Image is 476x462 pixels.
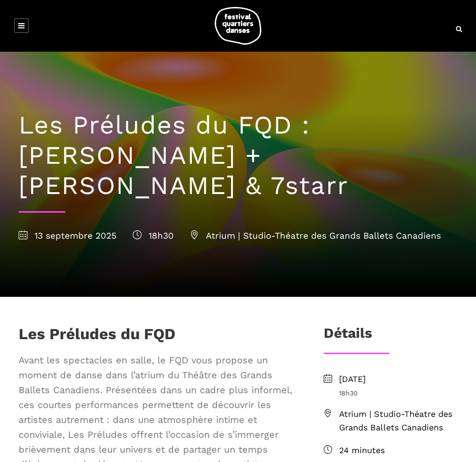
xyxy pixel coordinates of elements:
[19,325,176,348] h1: Les Préludes du FQD
[215,7,261,45] img: logo-fqd-med
[324,325,372,348] h3: Détails
[339,388,457,398] span: 18h30
[339,444,457,457] span: 24 minutes
[19,230,116,241] span: 13 septembre 2025
[133,230,174,241] span: 18h30
[190,230,441,241] span: Atrium | Studio-Théatre des Grands Ballets Canadiens
[339,408,457,435] span: Atrium | Studio-Théatre des Grands Ballets Canadiens
[339,373,457,386] span: [DATE]
[19,110,457,201] h1: Les Préludes du FQD : [PERSON_NAME] + [PERSON_NAME] & 7starr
